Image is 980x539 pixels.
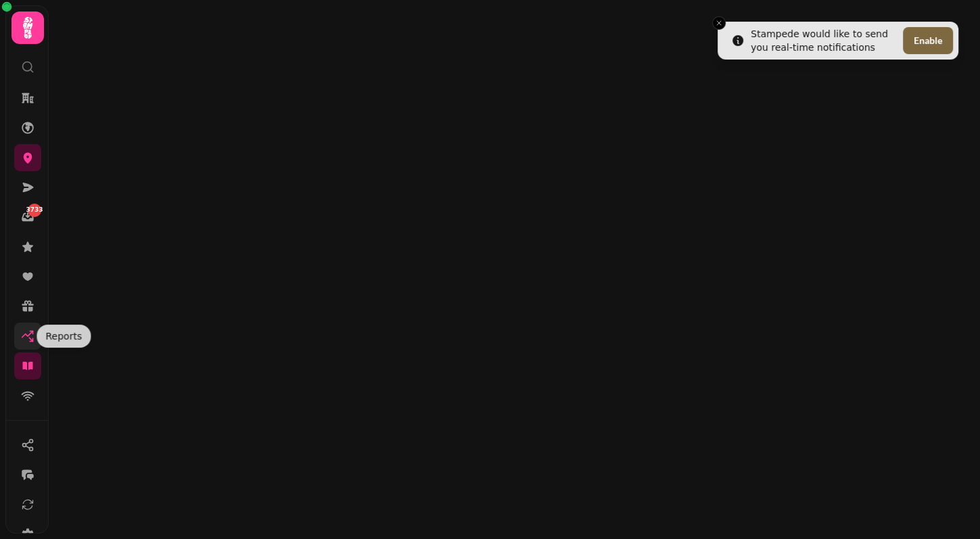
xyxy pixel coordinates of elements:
[903,27,953,54] button: Enable
[712,16,726,30] button: Close toast
[37,325,91,348] div: Reports
[14,204,41,231] a: 3733
[26,206,43,215] span: 3733
[751,27,897,54] div: Stampede would like to send you real-time notifications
